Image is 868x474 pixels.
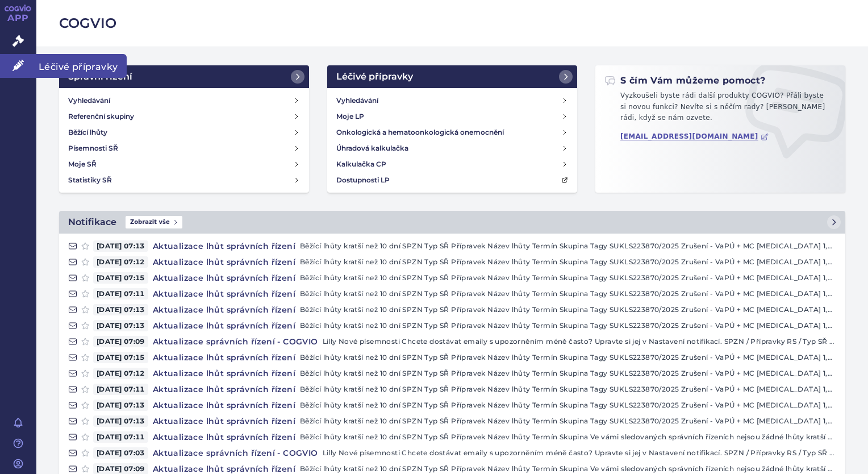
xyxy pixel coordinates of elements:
[64,140,304,156] a: Písemnosti SŘ
[336,159,386,170] h4: Kalkulačka CP
[148,320,300,331] h4: Aktualizace lhůt správních řízení
[93,384,148,395] span: [DATE] 07:11
[93,431,148,443] span: [DATE] 07:11
[332,124,573,140] a: Onkologická a hematoonkologická onemocnění
[148,368,300,379] h4: Aktualizace lhůt správních řízení
[59,211,845,234] a: NotifikaceZobrazit vše
[148,288,300,300] h4: Aktualizace lhůt správních řízení
[68,215,116,229] h2: Notifikace
[148,384,300,395] h4: Aktualizace lhůt správních řízení
[336,111,364,122] h4: Moje LP
[148,272,300,284] h4: Aktualizace lhůt správních řízení
[59,65,309,88] a: Správní řízení
[332,156,573,172] a: Kalkulačka CP
[300,272,836,284] p: Běžící lhůty kratší než 10 dní SPZN Typ SŘ Přípravek Název lhůty Termín Skupina Tagy SUKLS223870/...
[332,109,573,124] a: Moje LP
[300,384,836,395] p: Běžící lhůty kratší než 10 dní SPZN Typ SŘ Přípravek Název lhůty Termín Skupina Tagy SUKLS223870/...
[93,368,148,379] span: [DATE] 07:12
[68,159,97,170] h4: Moje SŘ
[336,70,413,84] h2: Léčivé přípravky
[300,368,836,379] p: Běžící lhůty kratší než 10 dní SPZN Typ SŘ Přípravek Název lhůty Termín Skupina Tagy SUKLS223870/...
[148,447,323,459] h4: Aktualizace správních řízení - COGVIO
[64,156,304,172] a: Moje SŘ
[36,54,127,78] span: Léčivé přípravky
[300,431,836,443] p: Běžící lhůty kratší než 10 dní SPZN Typ SŘ Přípravek Název lhůty Termín Skupina Ve vámi sledovaný...
[93,240,148,252] span: [DATE] 07:13
[148,256,300,268] h4: Aktualizace lhůt správních řízení
[93,304,148,315] span: [DATE] 07:13
[68,127,107,138] h4: Běžící lhůty
[64,172,304,188] a: Statistiky SŘ
[323,447,836,459] p: Lilly Nové písemnosti Chcete dostávat emaily s upozorněním méně často? Upravte si jej v Nastavení...
[604,90,836,128] p: Vyzkoušeli byste rádi další produkty COGVIO? Přáli byste si novou funkci? Nevíte si s něčím rady?...
[336,127,504,138] h4: Onkologická a hematoonkologická onemocnění
[300,240,836,252] p: Běžící lhůty kratší než 10 dní SPZN Typ SŘ Přípravek Název lhůty Termín Skupina Tagy SUKLS223870/...
[93,400,148,411] span: [DATE] 07:13
[93,336,148,347] span: [DATE] 07:09
[68,111,134,122] h4: Referenční skupiny
[93,352,148,363] span: [DATE] 07:15
[332,140,573,156] a: Úhradová kalkulačka
[604,74,766,87] h2: S čím Vám můžeme pomoct?
[64,124,304,140] a: Běžící lhůty
[93,256,148,268] span: [DATE] 07:12
[323,336,836,347] p: Lilly Nové písemnosti Chcete dostávat emaily s upozorněním méně často? Upravte si jej v Nastavení...
[126,216,182,228] span: Zobrazit vše
[59,14,845,33] h2: COGVIO
[64,93,304,109] a: Vyhledávání
[300,256,836,268] p: Běžící lhůty kratší než 10 dní SPZN Typ SŘ Přípravek Název lhůty Termín Skupina Tagy SUKLS223870/...
[300,304,836,315] p: Běžící lhůty kratší než 10 dní SPZN Typ SŘ Přípravek Název lhůty Termín Skupina Tagy SUKLS223870/...
[93,288,148,300] span: [DATE] 07:11
[332,172,573,188] a: Dostupnosti LP
[93,447,148,459] span: [DATE] 07:03
[148,400,300,411] h4: Aktualizace lhůt správních řízení
[327,65,577,88] a: Léčivé přípravky
[148,304,300,315] h4: Aktualizace lhůt správních řízení
[93,415,148,427] span: [DATE] 07:13
[148,431,300,443] h4: Aktualizace lhůt správních řízení
[300,415,836,427] p: Běžící lhůty kratší než 10 dní SPZN Typ SŘ Přípravek Název lhůty Termín Skupina Tagy SUKLS223870/...
[93,272,148,284] span: [DATE] 07:15
[300,400,836,411] p: Běžící lhůty kratší než 10 dní SPZN Typ SŘ Přípravek Název lhůty Termín Skupina Tagy SUKLS223870/...
[336,143,408,154] h4: Úhradová kalkulačka
[148,336,323,347] h4: Aktualizace správních řízení - COGVIO
[148,415,300,427] h4: Aktualizace lhůt správních řízení
[300,320,836,331] p: Běžící lhůty kratší než 10 dní SPZN Typ SŘ Přípravek Název lhůty Termín Skupina Tagy SUKLS223870/...
[336,174,390,186] h4: Dostupnosti LP
[148,352,300,363] h4: Aktualizace lhůt správních řízení
[68,174,112,186] h4: Statistiky SŘ
[300,288,836,300] p: Běžící lhůty kratší než 10 dní SPZN Typ SŘ Přípravek Název lhůty Termín Skupina Tagy SUKLS223870/...
[300,352,836,363] p: Běžící lhůty kratší než 10 dní SPZN Typ SŘ Přípravek Název lhůty Termín Skupina Tagy SUKLS223870/...
[620,132,769,141] a: [EMAIL_ADDRESS][DOMAIN_NAME]
[93,320,148,331] span: [DATE] 07:13
[336,95,378,106] h4: Vyhledávání
[68,95,110,106] h4: Vyhledávání
[332,93,573,109] a: Vyhledávání
[68,143,118,154] h4: Písemnosti SŘ
[64,109,304,124] a: Referenční skupiny
[148,240,300,252] h4: Aktualizace lhůt správních řízení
